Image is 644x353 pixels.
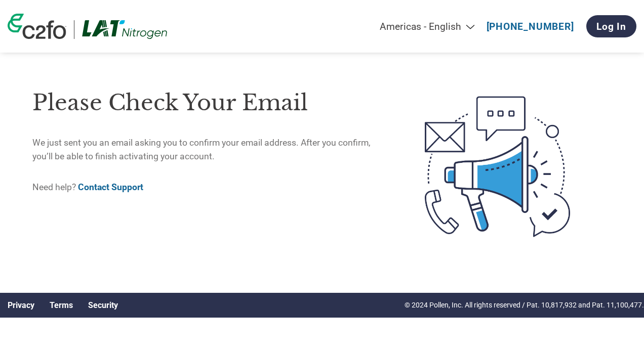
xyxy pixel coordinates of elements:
p: We just sent you an email asking you to confirm your email address. After you confirm, you’ll be ... [32,136,384,163]
a: [PHONE_NUMBER] [487,21,574,32]
p: Need help? [32,181,384,194]
img: open-email [383,78,612,255]
p: © 2024 Pollen, Inc. All rights reserved / Pat. 10,817,932 and Pat. 11,100,477. [405,300,644,311]
a: Terms [50,300,73,310]
img: c2fo logo [8,14,66,39]
img: LAT Nitrogen [82,20,167,39]
a: Privacy [8,300,34,310]
a: Contact Support [78,182,143,192]
h1: Please check your email [32,86,384,119]
a: Log In [586,15,636,37]
a: Security [88,300,118,310]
